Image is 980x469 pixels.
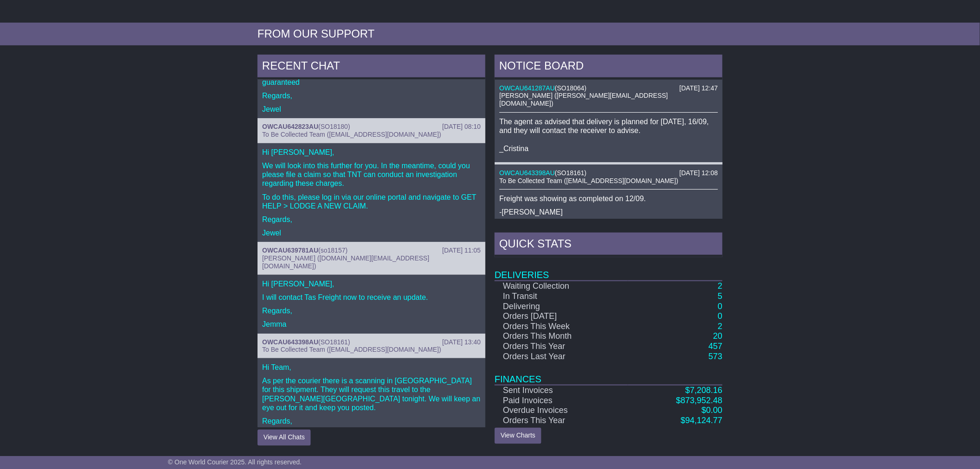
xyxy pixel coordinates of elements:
p: -[PERSON_NAME] [499,208,718,216]
span: 7,208.16 [690,386,722,395]
a: 0 [718,311,722,321]
a: OWCAU643398AU [262,338,318,346]
a: OWCAU641287AU [499,84,555,92]
span: To Be Collected Team ([EMAIL_ADDRESS][DOMAIN_NAME]) [499,177,678,184]
a: $7,208.16 [685,386,722,395]
p: I will contact Tas Freight now to receive an update. [262,293,481,302]
p: Hi Team, [262,363,481,372]
div: Quick Stats [495,233,722,258]
p: As per the courier there is a scanning in [GEOGRAPHIC_DATA] for this shipment. They will request ... [262,376,481,412]
p: Regards, [262,91,481,100]
a: 573 [709,352,722,361]
p: Hi [PERSON_NAME], [262,279,481,288]
div: ( ) [262,123,481,131]
div: [DATE] 08:10 [442,123,481,131]
div: ( ) [499,169,718,177]
a: 5 [718,292,722,301]
a: OWCAU639781AU [262,247,318,254]
a: $94,124.77 [681,416,722,425]
p: Regards, [262,417,481,425]
span: 94,124.77 [685,416,722,425]
a: $0.00 [702,406,722,415]
a: 2 [718,281,722,291]
span: [PERSON_NAME] ([PERSON_NAME][EMAIL_ADDRESS][DOMAIN_NAME]) [499,92,668,107]
td: Orders Last Year [495,352,628,362]
span: SO18161 [557,169,584,177]
td: Orders This Month [495,331,628,342]
span: [PERSON_NAME] ([DOMAIN_NAME][EMAIL_ADDRESS][DOMAIN_NAME]) [262,254,429,270]
p: The agent as advised that delivery is planned for [DATE], 16/09, and they will contact the receiv... [499,117,718,153]
a: 2 [718,322,722,331]
a: 457 [709,342,722,351]
span: so18157 [320,247,346,254]
div: ( ) [262,247,481,254]
td: Sent Invoices [495,385,628,396]
td: In Transit [495,292,628,302]
td: Deliveries [495,257,722,281]
td: Delivering [495,302,628,312]
p: We will look into this further for you. In the meantime, could you please file a claim so that TN... [262,161,481,188]
div: RECENT CHAT [258,55,485,80]
span: © One World Courier 2025. All rights reserved. [168,458,302,466]
span: SO18064 [557,84,584,92]
p: Hi [PERSON_NAME], [262,148,481,157]
p: Regards, [262,306,481,315]
a: 0 [718,302,722,311]
p: Jewel [262,105,481,114]
div: FROM OUR SUPPORT [258,27,722,41]
a: $873,952.48 [676,396,722,405]
td: Orders This Year [495,342,628,352]
p: Jewel [262,228,481,237]
div: [DATE] 12:47 [679,84,718,92]
td: Waiting Collection [495,281,628,292]
div: ( ) [262,338,481,346]
div: NOTICE BOARD [495,55,722,80]
span: To Be Collected Team ([EMAIL_ADDRESS][DOMAIN_NAME]) [262,346,441,353]
td: Orders [DATE] [495,311,628,322]
td: Orders This Week [495,322,628,332]
div: ( ) [499,84,718,92]
a: OWCAU642823AU [262,123,318,130]
button: View All Chats [258,430,311,446]
span: SO18161 [320,338,348,346]
div: [DATE] 13:40 [442,338,481,346]
p: Regards, [262,215,481,224]
td: Overdue Invoices [495,406,628,416]
p: To do this, please log in via our online portal and navigate to GET HELP > LODGE A NEW CLAIM. [262,193,481,210]
div: [DATE] 12:08 [679,169,718,177]
td: Orders This Year [495,416,628,426]
td: Finances [495,361,722,385]
a: 20 [713,331,722,341]
td: Paid Invoices [495,396,628,406]
span: SO18180 [320,123,348,130]
a: OWCAU643398AU [499,169,555,177]
span: 873,952.48 [681,396,722,405]
span: 0.00 [706,406,722,415]
span: To Be Collected Team ([EMAIL_ADDRESS][DOMAIN_NAME]) [262,131,441,138]
a: View Charts [495,428,541,444]
p: Jemma [262,320,481,329]
div: [DATE] 11:05 [442,247,481,254]
p: Freight was showing as completed on 12/09. [499,194,718,203]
